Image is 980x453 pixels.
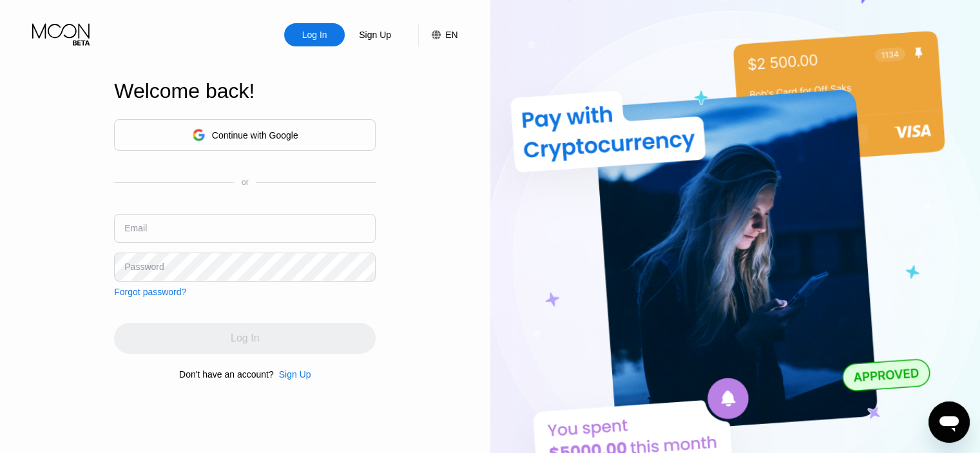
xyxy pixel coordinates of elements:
[212,130,298,140] div: Continue with Google
[124,223,147,233] div: Email
[124,262,164,272] div: Password
[179,369,274,380] div: Don't have an account?
[274,369,311,380] div: Sign Up
[114,119,376,151] div: Continue with Google
[345,23,405,46] div: Sign Up
[242,178,249,187] div: or
[358,28,392,41] div: Sign Up
[114,287,186,297] div: Forgot password?
[301,28,329,41] div: Log In
[928,401,970,443] iframe: زر إطلاق نافذة المراسلة
[114,79,376,103] div: Welcome back!
[418,23,457,46] div: EN
[284,23,345,46] div: Log In
[445,30,457,40] div: EN
[279,369,311,380] div: Sign Up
